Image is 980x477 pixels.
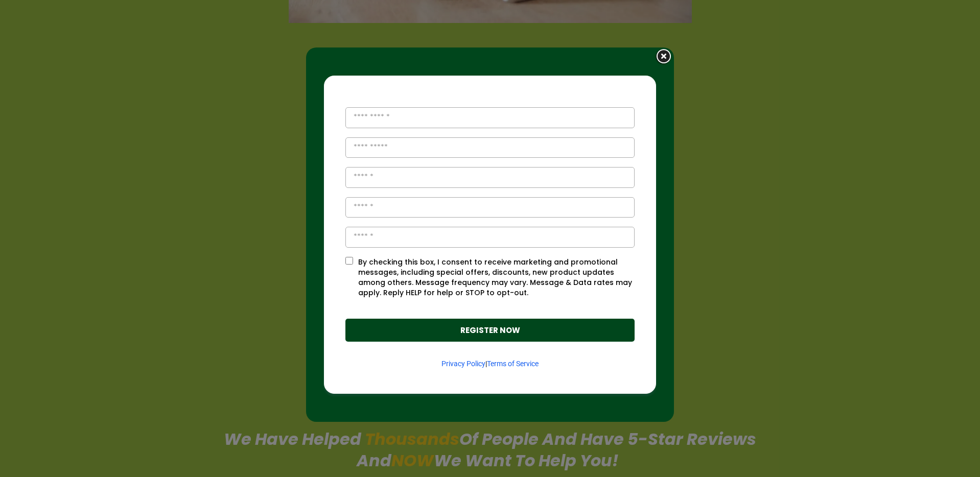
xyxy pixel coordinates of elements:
[345,319,635,342] button: REGISTER NOW
[487,360,539,368] a: Terms of Service
[345,359,635,369] p: |
[358,257,635,298] p: By checking this box, I consent to receive marketing and promotional messages, including special ...
[460,325,520,336] strong: REGISTER NOW
[441,360,485,368] a: Privacy Policy
[654,47,674,66] img: close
